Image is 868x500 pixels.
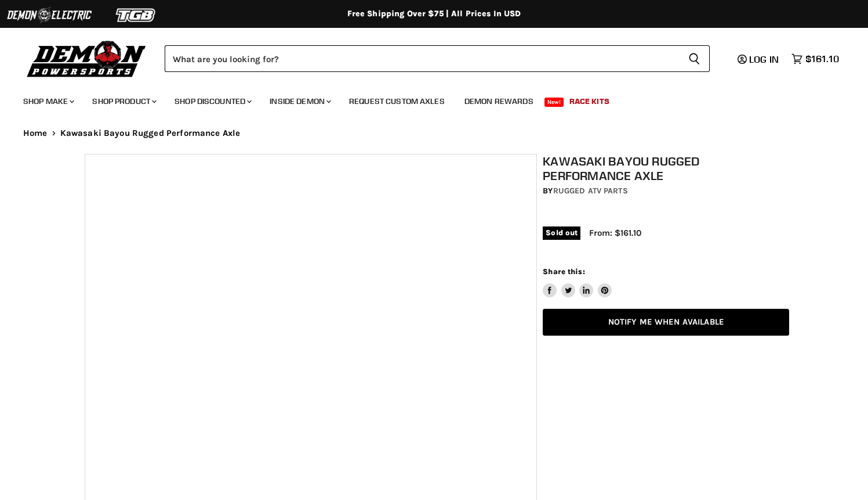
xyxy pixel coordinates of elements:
[261,89,338,113] a: Inside Demon
[340,89,453,113] a: Request Custom Axles
[543,267,584,276] span: Share this:
[23,128,48,138] a: Home
[60,128,241,138] span: Kawasaki Bayou Rugged Performance Axle
[6,4,93,26] img: Demon Electric Logo 2
[543,309,789,336] a: Notify Me When Available
[544,98,564,107] span: New!
[23,38,150,79] img: Demon Powersports
[14,89,81,113] a: Shop Make
[732,54,786,64] a: Log in
[14,85,836,113] ul: Main menu
[805,53,839,64] span: $161.10
[165,45,679,72] input: Search
[83,89,164,113] a: Shop Product
[165,45,710,72] form: Product
[786,51,845,67] a: $161.10
[456,89,542,113] a: Demon Rewards
[679,45,710,72] button: Search
[543,154,789,183] h1: Kawasaki Bayou Rugged Performance Axle
[589,228,641,238] span: From: $161.10
[553,186,628,196] a: Rugged ATV Parts
[93,4,180,26] img: TGB Logo 2
[543,185,789,197] div: by
[561,89,618,113] a: Race Kits
[749,53,779,65] span: Log in
[166,89,259,113] a: Shop Discounted
[543,267,612,297] aside: Share this:
[543,226,580,239] span: Sold out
